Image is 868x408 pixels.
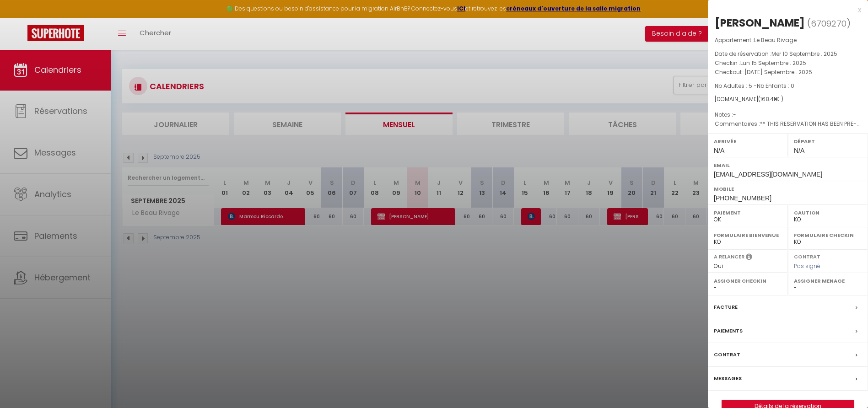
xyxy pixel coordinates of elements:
p: Appartement : [715,36,861,45]
p: Checkin : [715,59,861,68]
span: Pas signé [794,262,820,270]
label: Mobile [714,184,862,193]
span: N/A [794,147,804,154]
span: Nb Enfants : 0 [757,82,794,90]
button: Ouvrir le widget de chat LiveChat [7,4,35,31]
span: [PHONE_NUMBER] [714,194,771,202]
div: [PERSON_NAME] [715,16,805,30]
label: Départ [794,137,862,146]
span: Le Beau Rivage [754,36,797,44]
p: Date de réservation : [715,49,861,59]
label: Arrivée [714,137,782,146]
label: Contrat [794,253,820,259]
label: Facture [714,302,738,312]
p: Notes : [715,110,861,119]
span: N/A [714,147,724,154]
label: A relancer [714,253,744,261]
label: Caution [794,208,862,217]
span: Mer 10 Septembre . 2025 [771,50,837,58]
label: Assigner Menage [794,276,862,285]
label: Paiement [714,208,782,217]
i: Sélectionner OUI si vous souhaiter envoyer les séquences de messages post-checkout [746,253,752,263]
span: Nb Adultes : 5 - [715,82,794,90]
span: 168.41 [760,95,775,103]
span: [EMAIL_ADDRESS][DOMAIN_NAME] [714,171,822,178]
span: [DATE] Septembre . 2025 [744,68,812,76]
span: 6709270 [811,18,846,29]
div: x [708,5,861,16]
label: Paiements [714,326,743,336]
label: Formulaire Checkin [794,231,862,240]
label: Contrat [714,350,740,360]
span: - [733,111,736,118]
p: Checkout : [715,68,861,77]
span: ( ) [807,17,851,30]
label: Formulaire Bienvenue [714,231,782,240]
label: Email [714,161,862,170]
span: ( € ) [758,95,783,103]
span: Lun 15 Septembre . 2025 [740,59,806,67]
label: Messages [714,374,742,383]
p: Commentaires : [715,119,861,129]
div: [DOMAIN_NAME] [715,95,861,104]
label: Assigner Checkin [714,276,782,285]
